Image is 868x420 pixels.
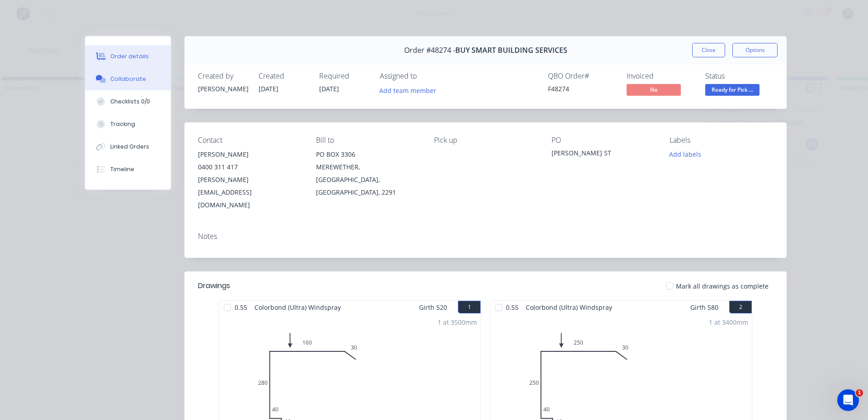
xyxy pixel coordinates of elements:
[110,143,149,151] div: Linked Orders
[85,45,171,68] button: Order details
[251,301,344,314] span: Colorbond (Ultra) Windspray
[316,136,420,145] div: Bill to
[85,135,171,158] button: Linked Orders
[548,72,616,80] div: QBO Order #
[856,389,863,397] span: 1
[198,232,773,241] div: Notes
[705,72,773,80] div: Status
[665,148,706,160] button: Add labels
[455,46,567,55] span: BUY SMART BUILDING SERVICES
[627,84,681,95] span: No
[198,148,302,211] div: [PERSON_NAME]0400 311 417[PERSON_NAME][EMAIL_ADDRESS][DOMAIN_NAME]
[198,161,302,173] div: 0400 311 417
[110,75,146,83] div: Collaborate
[231,301,251,314] span: 0.55
[458,301,481,313] button: 1
[198,148,302,161] div: [PERSON_NAME]
[85,68,171,90] button: Collaborate
[670,136,773,145] div: Labels
[438,317,477,327] div: 1 at 3500mm
[837,389,859,411] iframe: Intercom live chat
[380,84,441,96] button: Add team member
[522,301,616,314] span: Colorbond (Ultra) Windspray
[259,84,278,93] span: [DATE]
[319,84,339,93] span: [DATE]
[85,90,171,113] button: Checklists 0/0
[690,301,718,314] span: Girth 580
[502,301,522,314] span: 0.55
[259,72,308,80] div: Created
[110,52,149,61] div: Order details
[729,301,752,313] button: 2
[548,84,616,93] div: F48274
[198,173,302,211] div: [PERSON_NAME][EMAIL_ADDRESS][DOMAIN_NAME]
[319,72,369,80] div: Required
[552,136,655,145] div: PO
[198,136,302,145] div: Contact
[705,84,759,95] span: Ready for Pick ...
[552,148,655,161] div: [PERSON_NAME] ST
[85,158,171,181] button: Timeline
[316,148,420,199] div: PO BOX 3306MEREWETHER, [GEOGRAPHIC_DATA], [GEOGRAPHIC_DATA], 2291
[732,43,778,57] button: Options
[380,72,470,80] div: Assigned to
[85,113,171,135] button: Tracking
[676,281,769,291] span: Mark all drawings as complete
[198,280,230,291] div: Drawings
[692,43,725,57] button: Close
[627,72,694,80] div: Invoiced
[404,46,455,55] span: Order #48274 -
[709,317,748,327] div: 1 at 3400mm
[316,161,420,199] div: MEREWETHER, [GEOGRAPHIC_DATA], [GEOGRAPHIC_DATA], 2291
[434,136,538,145] div: Pick up
[705,84,759,98] button: Ready for Pick ...
[110,120,135,128] div: Tracking
[419,301,447,314] span: Girth 520
[375,84,441,96] button: Add team member
[198,72,248,80] div: Created by
[316,148,420,161] div: PO BOX 3306
[110,165,134,173] div: Timeline
[198,84,248,93] div: [PERSON_NAME]
[110,98,150,106] div: Checklists 0/0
